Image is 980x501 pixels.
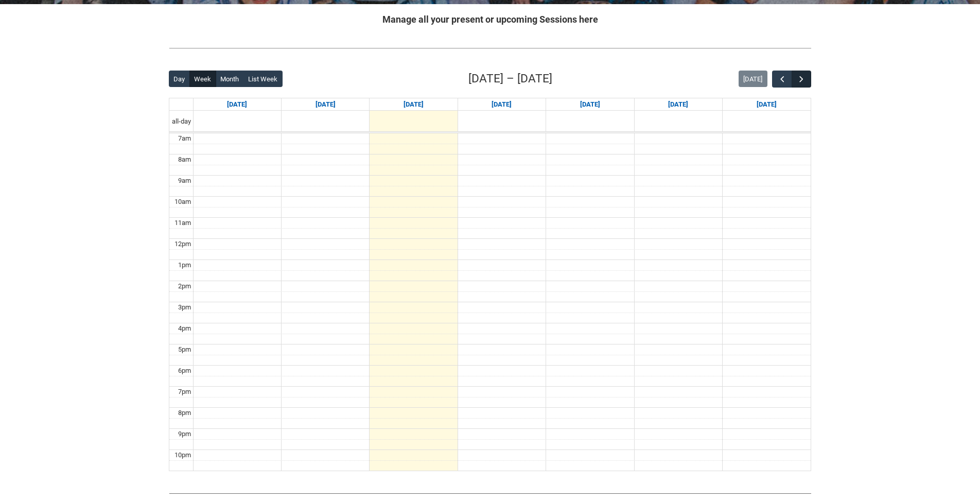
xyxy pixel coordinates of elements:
[169,43,811,54] img: REDU_GREY_LINE
[172,218,193,228] div: 11am
[216,71,244,87] button: Month
[176,323,193,334] div: 4pm
[755,98,779,111] a: Go to September 13, 2025
[176,281,193,291] div: 2pm
[489,98,514,111] a: Go to September 10, 2025
[468,70,552,88] h2: [DATE] – [DATE]
[176,133,193,144] div: 7am
[176,302,193,313] div: 3pm
[176,260,193,270] div: 1pm
[172,239,193,249] div: 12pm
[313,98,338,111] a: Go to September 8, 2025
[176,176,193,186] div: 9am
[170,116,193,127] span: all-day
[401,98,426,111] a: Go to September 9, 2025
[169,488,811,498] img: REDU_GREY_LINE
[176,344,193,355] div: 5pm
[772,71,792,88] button: Previous Week
[169,12,811,26] h2: Manage all your present or upcoming Sessions here
[176,154,193,165] div: 8am
[189,71,216,87] button: Week
[739,71,767,87] button: [DATE]
[172,197,193,207] div: 10am
[176,366,193,376] div: 6pm
[176,408,193,418] div: 8pm
[176,387,193,397] div: 7pm
[243,71,283,87] button: List Week
[169,71,190,87] button: Day
[172,450,193,460] div: 10pm
[578,98,602,111] a: Go to September 11, 2025
[225,98,249,111] a: Go to September 7, 2025
[666,98,690,111] a: Go to September 12, 2025
[176,429,193,439] div: 9pm
[792,71,811,88] button: Next Week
